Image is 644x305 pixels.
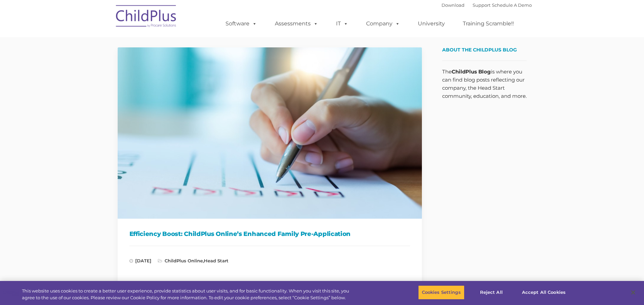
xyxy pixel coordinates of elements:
[268,17,325,30] a: Assessments
[411,17,452,30] a: University
[129,258,151,263] span: [DATE]
[442,2,464,8] a: Download
[359,17,407,30] a: Company
[113,0,180,34] img: ChildPlus by Procare Solutions
[518,285,569,300] button: Accept All Cookies
[129,229,410,239] h1: Efficiency Boost: ChildPlus Online’s Enhanced Family Pre-Application
[22,288,354,301] div: This website uses cookies to create a better user experience, provide statistics about user visit...
[442,2,532,8] font: |
[442,47,517,53] span: About the ChildPlus Blog
[492,2,532,8] a: Schedule A Demo
[418,285,464,300] button: Cookies Settings
[470,285,512,300] button: Reject All
[219,17,264,30] a: Software
[626,285,641,300] button: Close
[329,17,355,30] a: IT
[118,47,422,219] img: Efficiency Boost: ChildPlus Online's Enhanced Family Pre-Application Process - Streamlining Appli...
[442,68,527,100] p: The is where you can find blog posts reflecting our company, the Head Start community, education,...
[204,258,229,263] a: Head Start
[452,68,491,75] strong: ChildPlus Blog
[158,258,229,263] span: ,
[456,17,521,30] a: Training Scramble!!
[165,258,203,263] a: ChildPlus Online
[473,2,491,8] a: Support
